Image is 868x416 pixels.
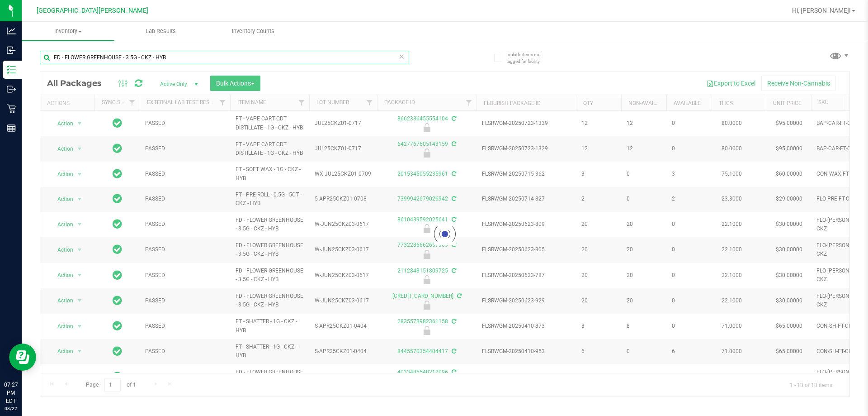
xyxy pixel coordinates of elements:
[7,124,16,133] inline-svg: Reports
[4,405,18,412] p: 08/22
[7,46,16,55] inline-svg: Inbound
[7,85,16,94] inline-svg: Outbound
[37,7,148,14] span: [GEOGRAPHIC_DATA][PERSON_NAME]
[114,22,207,41] a: Lab Results
[506,51,552,65] span: Include items not tagged for facility
[22,22,114,41] a: Inventory
[4,381,18,405] p: 07:27 PM EDT
[7,65,16,74] inline-svg: Inventory
[22,27,114,35] span: Inventory
[133,27,188,35] span: Lab Results
[220,27,287,35] span: Inventory Counts
[792,7,851,14] span: Hi, [PERSON_NAME]!
[9,344,36,371] iframe: Resource center
[7,26,16,35] inline-svg: Analytics
[207,22,300,41] a: Inventory Counts
[40,51,409,64] input: Search Package ID, Item Name, SKU, Lot or Part Number...
[398,51,405,62] span: Clear
[7,104,16,113] inline-svg: Retail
